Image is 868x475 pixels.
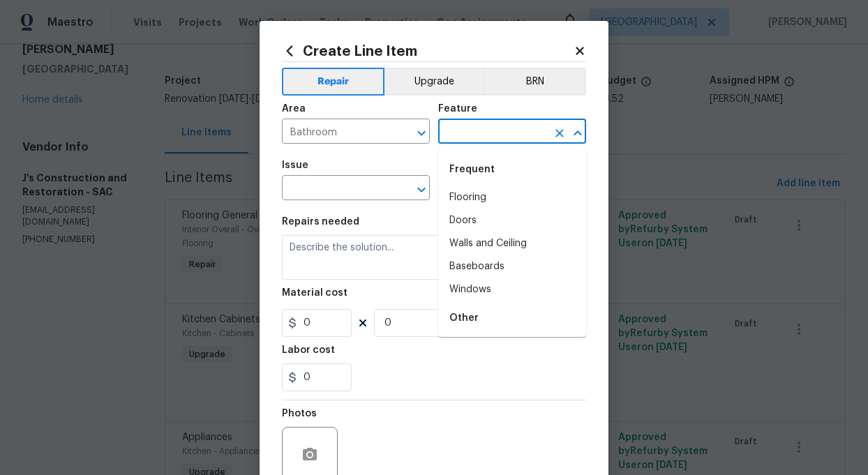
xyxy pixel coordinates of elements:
[282,68,384,96] button: Repair
[282,160,308,170] h5: Issue
[438,153,586,186] div: Frequent
[412,123,431,143] button: Open
[484,68,586,96] button: BRN
[282,104,306,114] h5: Area
[282,288,347,298] h5: Material cost
[438,104,477,114] h5: Feature
[438,209,586,232] li: Doors
[438,232,586,255] li: Walls and Ceiling
[438,255,586,278] li: Baseboards
[568,123,588,143] button: Close
[384,68,484,96] button: Upgrade
[438,335,586,358] li: Access Opening
[282,345,335,355] h5: Labor cost
[412,180,431,199] button: Open
[438,278,586,301] li: Windows
[282,217,359,227] h5: Repairs needed
[282,43,574,59] h2: Create Line Item
[438,301,586,335] div: Other
[438,186,586,209] li: Flooring
[550,123,569,143] button: Clear
[282,409,317,419] h5: Photos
